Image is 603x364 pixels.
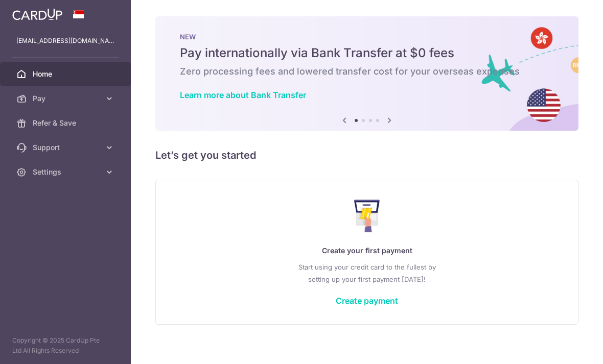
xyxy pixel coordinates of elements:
img: CardUp [12,8,62,20]
a: Learn more about Bank Transfer [180,90,306,100]
img: Bank transfer banner [155,16,578,131]
p: NEW [180,33,554,41]
h5: Let’s get you started [155,147,578,163]
img: Make Payment [354,200,380,232]
span: Pay [33,93,100,104]
p: [EMAIL_ADDRESS][DOMAIN_NAME] [16,36,114,46]
p: Start using your credit card to the fullest by setting up your first payment [DATE]! [176,261,558,285]
span: Home [33,69,100,79]
span: Settings [33,167,100,177]
h6: Zero processing fees and lowered transfer cost for your overseas expenses [180,65,554,78]
span: Refer & Save [33,118,100,128]
p: Create your first payment [176,245,558,257]
h5: Pay internationally via Bank Transfer at $0 fees [180,45,554,61]
span: Support [33,142,100,153]
a: Create payment [336,296,398,306]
